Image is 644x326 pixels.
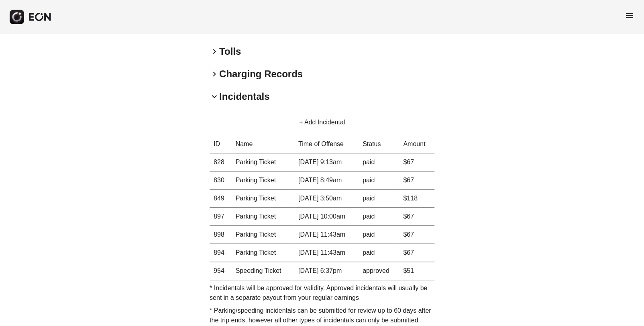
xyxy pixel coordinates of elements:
td: $67 [399,226,434,244]
td: paid [359,153,399,171]
td: [DATE] 11:43am [294,244,359,262]
td: Parking Ticket [232,190,294,208]
td: [DATE] 3:50am [294,190,359,208]
h2: Tolls [219,45,241,58]
td: paid [359,244,399,262]
td: Parking Ticket [232,153,294,171]
th: Name [232,135,294,153]
th: 894 [210,244,232,262]
td: $67 [399,208,434,226]
td: Parking Ticket [232,208,294,226]
td: $118 [399,190,434,208]
td: $67 [399,153,434,171]
th: 954 [210,262,232,280]
th: 828 [210,153,232,171]
th: 849 [210,190,232,208]
h2: Incidentals [219,90,269,103]
span: keyboard_arrow_right [210,69,219,79]
td: paid [359,190,399,208]
td: paid [359,171,399,190]
span: keyboard_arrow_right [210,47,219,56]
th: ID [210,135,232,153]
span: menu [625,11,634,21]
td: [DATE] 6:37pm [294,262,359,280]
span: keyboard_arrow_down [210,92,219,101]
td: paid [359,208,399,226]
td: Parking Ticket [232,226,294,244]
th: Time of Offense [294,135,359,153]
td: Speeding Ticket [232,262,294,280]
th: 830 [210,171,232,190]
th: 897 [210,208,232,226]
td: $67 [399,244,434,262]
button: + Add Incidental [289,113,355,132]
th: 898 [210,226,232,244]
td: [DATE] 8:49am [294,171,359,190]
h2: Charging Records [219,68,303,80]
th: Amount [399,135,434,153]
td: [DATE] 10:00am [294,208,359,226]
td: $67 [399,171,434,190]
td: [DATE] 9:13am [294,153,359,171]
td: paid [359,226,399,244]
td: $51 [399,262,434,280]
th: Status [359,135,399,153]
td: [DATE] 11:43am [294,226,359,244]
td: Parking Ticket [232,171,294,190]
td: Parking Ticket [232,244,294,262]
p: * Incidentals will be approved for validity. Approved incidentals will usually be sent in a separ... [210,283,434,303]
td: approved [359,262,399,280]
